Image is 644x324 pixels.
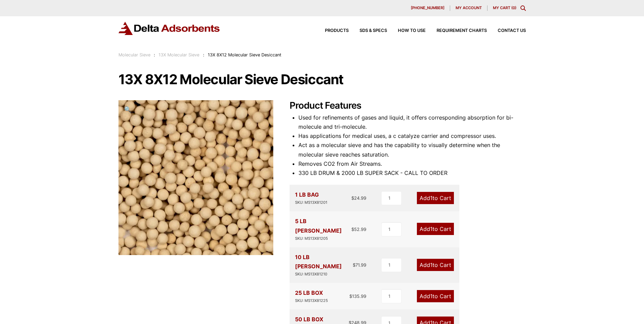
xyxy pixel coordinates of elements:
div: SKU: MS13X81210 [295,271,353,277]
a: Requirement Charts [426,29,487,33]
a: Add1to Cart [417,259,454,271]
div: SKU: MS13X81201 [295,199,327,206]
span: 1 [430,293,433,300]
h1: 13X 8X12 Molecular Sieve Desiccant [118,72,526,87]
li: Used for refinements of gases and liquid, it offers corresponding absorption for bi-molecule and ... [298,113,526,131]
span: : [203,52,204,57]
span: $ [351,195,354,201]
span: 1 [430,195,433,201]
span: 🔍 [124,106,132,113]
li: Removes CO2 from Air Streams. [298,159,526,168]
a: How to Use [387,29,426,33]
div: 25 LB BOX [295,288,328,304]
span: My account [456,6,482,10]
span: $ [349,293,352,299]
bdi: 24.99 [351,195,366,201]
span: 13X 8X12 Molecular Sieve Desiccant [208,52,281,57]
bdi: 71.99 [353,262,366,268]
span: 1 [430,262,433,268]
span: 0 [513,5,515,10]
span: SDS & SPECS [360,29,387,33]
span: Products [325,29,349,33]
a: Add1to Cart [417,223,454,235]
a: [PHONE_NUMBER] [405,5,450,11]
span: $ [351,227,354,232]
a: SDS & SPECS [349,29,387,33]
span: 1 [430,226,433,232]
li: Has applications for medical uses, a c catalyze carrier and compressor uses. [298,131,526,141]
div: SKU: MS13X81225 [295,298,328,304]
a: Add1to Cart [417,192,454,204]
span: How to Use [398,29,426,33]
a: Molecular Sieve [118,52,150,57]
li: 330 LB DRUM & 2000 LB SUPER SACK - CALL TO ORDER [298,168,526,178]
div: 10 LB [PERSON_NAME] [295,253,353,277]
a: Products [314,29,349,33]
bdi: 52.99 [351,227,366,232]
li: Act as a molecular sieve and has the capability to visually determine when the molecular sieve re... [298,141,526,159]
div: SKU: MS13X81205 [295,235,352,242]
span: : [154,52,155,57]
span: [PHONE_NUMBER] [411,6,444,10]
a: Add1to Cart [417,290,454,302]
div: 1 LB BAG [295,190,327,206]
span: $ [353,262,355,268]
a: My Cart (0) [493,5,516,10]
div: 5 LB [PERSON_NAME] [295,217,352,241]
span: Contact Us [498,29,526,33]
a: View full-screen image gallery [118,100,137,119]
a: My account [450,5,487,11]
img: Delta Adsorbents [118,22,220,35]
h2: Product Features [290,100,526,111]
span: Requirement Charts [437,29,487,33]
div: Toggle Modal Content [520,5,526,11]
a: 13X Molecular Sieve [159,52,199,57]
bdi: 135.99 [349,293,366,299]
a: Contact Us [487,29,526,33]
